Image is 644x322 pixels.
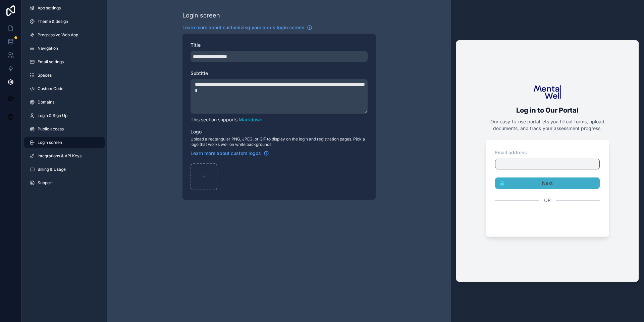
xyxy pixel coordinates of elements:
[483,104,612,116] h2: Log in to Our Portal
[38,113,67,118] span: Login & Sign Up
[38,73,52,78] span: Spaces
[24,83,105,94] a: Custom Code
[24,43,105,54] a: Navigation
[24,56,105,67] a: Email settings
[38,59,64,65] span: Email settings
[191,117,237,122] span: This section supports
[24,70,105,81] a: Spaces
[38,140,62,145] span: Login screen
[495,177,600,189] button: Next
[38,5,61,11] span: App settings
[182,24,312,31] a: Learn more about customizing your app's login screen
[534,85,561,99] img: logo
[38,86,63,91] span: Custom Code
[191,136,368,147] span: Upload a rectangular PNG, JPEG, or GIF to display on the login and registration pages. Pick a log...
[24,3,105,13] a: App settings
[191,42,201,48] span: Title
[191,129,202,134] span: Logo
[239,117,262,122] a: Markdown
[38,46,58,51] span: Navigation
[38,180,53,186] span: Support
[490,119,604,131] span: Our easy-to-use portal lets you fill out forms, upload documents, and track your assessment progr...
[191,70,208,76] span: Subtitle
[38,99,54,105] span: Domains
[38,32,78,38] span: Progressive Web App
[38,167,66,172] span: Billing & Usage
[38,153,82,159] span: Integrations & API Keys
[544,197,551,204] span: Or
[24,164,105,175] a: Billing & Usage
[24,137,105,148] a: Login screen
[24,97,105,108] a: Domains
[24,110,105,121] a: Login & Sign Up
[24,30,105,40] a: Progressive Web App
[191,150,269,157] a: Learn more about custom logos
[24,177,105,188] a: Support
[24,16,105,27] a: Theme & design
[191,150,261,157] span: Learn more about custom logos
[38,126,64,132] span: Public access
[24,151,105,161] a: Integrations & API Keys
[492,211,603,226] iframe: Sign in with Google Button
[38,19,68,24] span: Theme & design
[24,124,105,134] a: Public access
[182,11,220,20] div: Login screen
[495,149,527,156] label: Email address
[182,24,304,31] span: Learn more about customizing your app's login screen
